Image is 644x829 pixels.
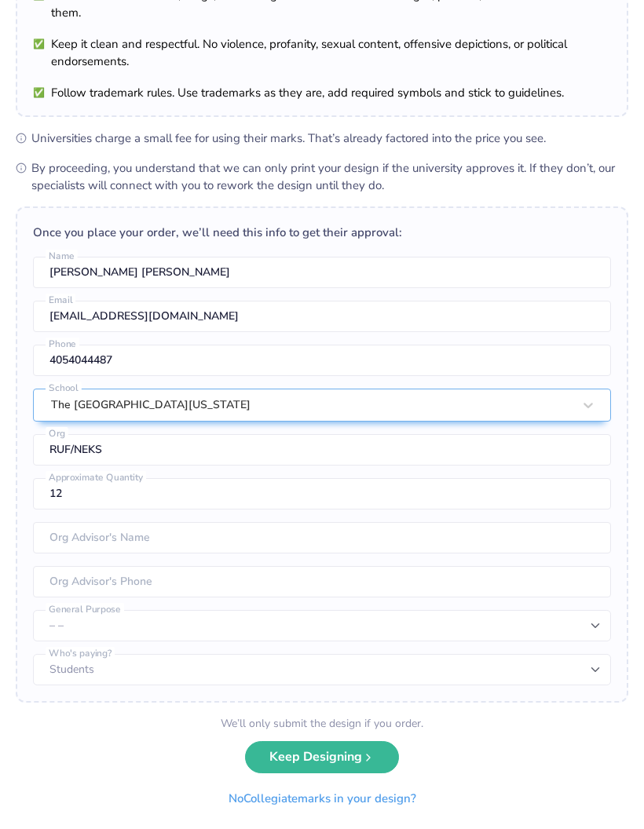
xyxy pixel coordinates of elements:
button: Keep Designing [245,741,399,773]
li: Keep it clean and respectful. No violence, profanity, sexual content, offensive depictions, or po... [33,35,611,70]
input: Org [33,434,611,466]
input: Org Advisor's Phone [33,566,611,597]
div: Once you place your order, we’ll need this info to get their approval: [33,224,611,241]
input: Email [33,301,611,332]
span: Universities charge a small fee for using their marks. That’s already factored into the price you... [31,130,628,147]
input: Org Advisor's Name [33,522,611,553]
input: Approximate Quantity [33,478,611,509]
span: By proceeding, you understand that we can only print your design if the university approves it. I... [31,159,628,194]
div: We’ll only submit the design if you order. [221,715,423,732]
button: NoCollegiatemarks in your design? [215,783,430,815]
input: Name [33,257,611,288]
input: Phone [33,345,611,376]
li: Follow trademark rules. Use trademarks as they are, add required symbols and stick to guidelines. [33,84,611,101]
